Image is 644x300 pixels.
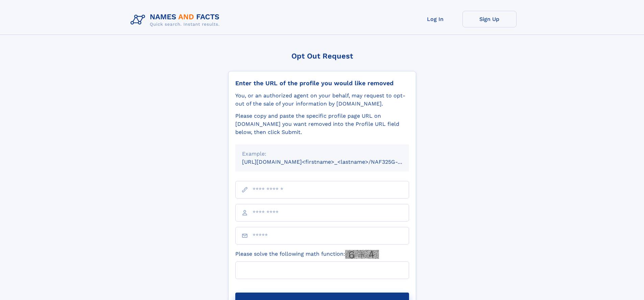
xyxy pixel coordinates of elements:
[235,79,409,87] div: Enter the URL of the profile you would like removed
[228,52,416,60] div: Opt Out Request
[408,11,462,27] a: Log In
[242,159,422,165] small: [URL][DOMAIN_NAME]<firstname>_<lastname>/NAF325G-xxxxxxxx
[242,150,402,158] div: Example:
[235,92,409,108] div: You, or an authorized agent on your behalf, may request to opt-out of the sale of your informatio...
[235,112,409,136] div: Please copy and paste the specific profile page URL on [DOMAIN_NAME] you want removed into the Pr...
[235,250,379,259] label: Please solve the following math function:
[462,11,517,27] a: Sign Up
[128,11,225,29] img: Logo Names and Facts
